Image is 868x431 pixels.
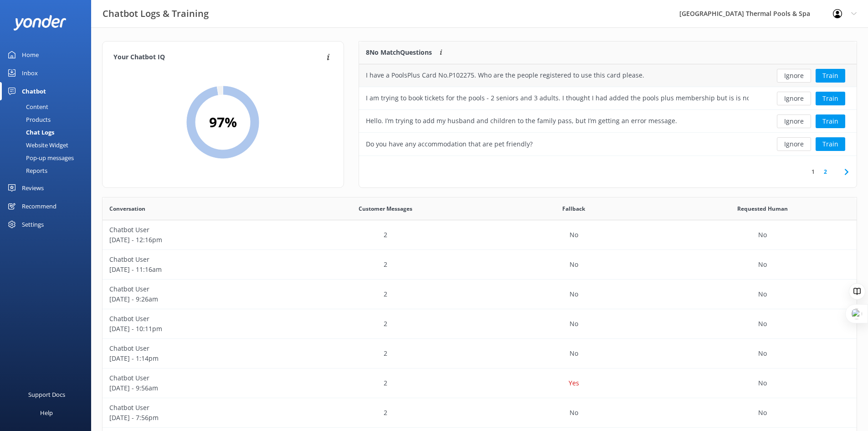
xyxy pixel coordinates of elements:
[5,113,91,126] a: Products
[777,114,811,128] button: Ignore
[366,47,432,57] p: 8 No Match Questions
[109,204,145,213] span: Conversation
[816,137,845,151] button: Train
[103,309,857,339] div: row
[570,408,578,418] p: No
[109,353,284,363] p: [DATE] - 1:14pm
[807,167,819,176] a: 1
[22,215,44,234] div: Settings
[366,93,749,103] div: I am trying to book tickets for the pools - 2 seniors and 3 adults. I thought I had added the poo...
[777,92,811,105] button: Ignore
[570,319,578,329] p: No
[28,385,65,404] div: Support Docs
[777,69,811,83] button: Ignore
[758,378,767,388] p: No
[5,113,51,126] div: Products
[5,100,91,113] a: Content
[5,151,91,164] a: Pop-up messages
[777,137,811,151] button: Ignore
[103,398,857,428] div: row
[109,383,284,393] p: [DATE] - 9:56am
[14,15,66,30] img: yonder-white-logo.png
[384,378,387,388] p: 2
[366,139,533,149] div: Do you have any accommodation that are pet friendly?
[109,284,284,294] p: Chatbot User
[758,408,767,418] p: No
[5,139,91,151] a: Website Widget
[109,373,284,383] p: Chatbot User
[22,179,44,197] div: Reviews
[366,116,677,126] div: Hello. I’m trying to add my husband and children to the family pass, but I’m getting an error mes...
[5,151,74,164] div: Pop-up messages
[570,230,578,240] p: No
[384,289,387,299] p: 2
[113,52,324,62] h4: Your Chatbot IQ
[737,204,788,213] span: Requested Human
[5,139,68,151] div: Website Widget
[384,260,387,270] p: 2
[758,260,767,270] p: No
[109,324,284,334] p: [DATE] - 10:11pm
[103,369,857,398] div: row
[569,378,579,388] p: Yes
[103,6,209,21] h3: Chatbot Logs & Training
[109,254,284,265] p: Chatbot User
[819,167,832,176] a: 2
[5,126,91,139] a: Chat Logs
[109,403,284,413] p: Chatbot User
[359,87,857,110] div: row
[22,46,39,64] div: Home
[816,69,845,83] button: Train
[109,225,284,235] p: Chatbot User
[22,82,46,100] div: Chatbot
[109,343,284,353] p: Chatbot User
[5,126,54,139] div: Chat Logs
[359,64,857,87] div: row
[758,289,767,299] p: No
[359,133,857,156] div: row
[758,348,767,358] p: No
[109,314,284,324] p: Chatbot User
[103,250,857,280] div: row
[22,64,38,82] div: Inbox
[758,319,767,329] p: No
[359,204,412,213] span: Customer Messages
[562,204,585,213] span: Fallback
[22,197,56,215] div: Recommend
[5,100,48,113] div: Content
[103,339,857,369] div: row
[109,413,284,423] p: [DATE] - 7:56pm
[40,404,53,422] div: Help
[816,114,845,128] button: Train
[109,265,284,275] p: [DATE] - 11:16am
[816,92,845,105] button: Train
[384,408,387,418] p: 2
[109,294,284,304] p: [DATE] - 9:26am
[359,110,857,133] div: row
[384,230,387,240] p: 2
[570,260,578,270] p: No
[366,70,644,80] div: I have a PoolsPlus Card No.P102275. Who are the people registered to use this card please.
[570,348,578,358] p: No
[758,230,767,240] p: No
[384,319,387,329] p: 2
[359,64,857,156] div: grid
[570,289,578,299] p: No
[109,235,284,245] p: [DATE] - 12:16pm
[103,280,857,309] div: row
[5,164,47,177] div: Reports
[103,220,857,250] div: row
[209,111,237,133] h2: 97 %
[384,348,387,358] p: 2
[5,164,91,177] a: Reports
